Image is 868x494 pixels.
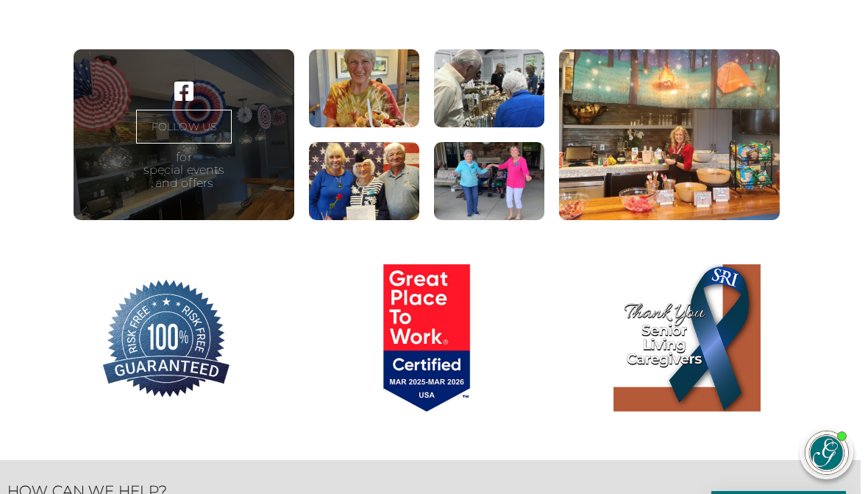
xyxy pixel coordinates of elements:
img: avatar [805,431,848,474]
img: Great Place to Work [353,264,500,412]
a: Thank You Senior Living Caregivers [557,264,817,416]
a: FOLLOW US [136,110,232,144]
p: for special events and offers [143,151,224,190]
a: 100% Risk Free Guarantee [36,264,296,416]
a: Visit our ' . $platform_name . ' page [174,80,193,102]
a: Great Place to Work [296,264,557,416]
iframe: iframe [577,98,853,412]
img: 100% Risk Free Guarantee [93,264,240,412]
